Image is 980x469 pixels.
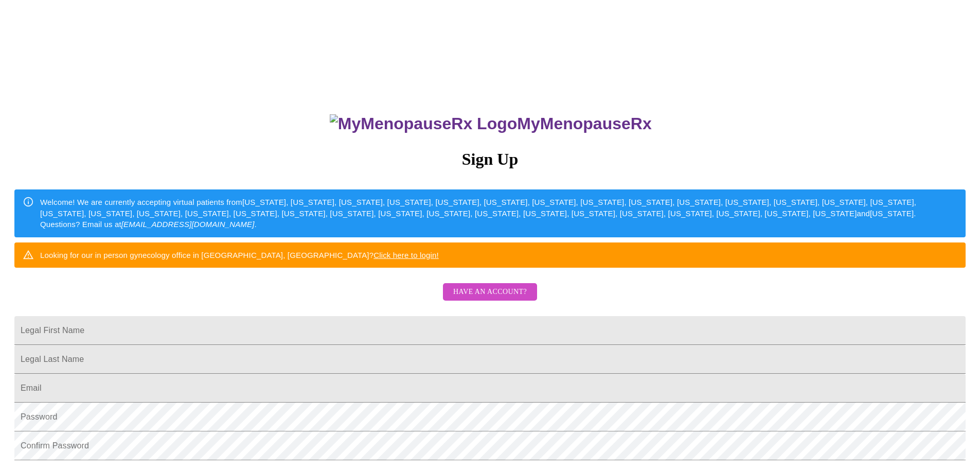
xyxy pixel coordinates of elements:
[330,114,517,133] img: MyMenopauseRx Logo
[40,246,439,265] div: Looking for our in person gynecology office in [GEOGRAPHIC_DATA], [GEOGRAPHIC_DATA]?
[14,150,966,169] h3: Sign Up
[16,114,966,133] h3: MyMenopauseRx
[453,286,527,299] span: Have an account?
[373,251,439,259] a: Click here to login!
[443,283,537,301] button: Have an account?
[40,193,957,234] div: Welcome! We are currently accepting virtual patients from [US_STATE], [US_STATE], [US_STATE], [US...
[121,220,255,229] em: [EMAIL_ADDRESS][DOMAIN_NAME]
[440,294,540,303] a: Have an account?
